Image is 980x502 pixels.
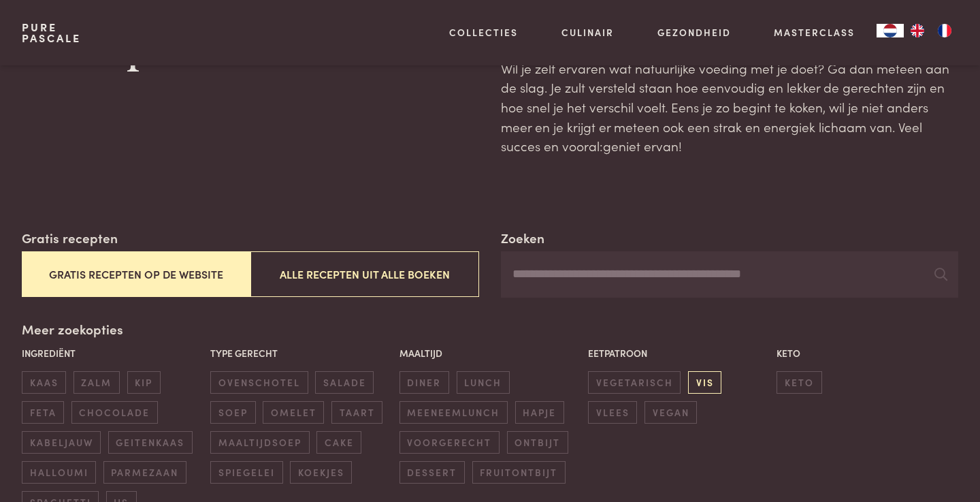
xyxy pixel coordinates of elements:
[210,461,282,484] span: spiegelei
[210,346,392,360] p: Type gerecht
[501,59,958,156] p: Wil je zelf ervaren wat natuurlijke voeding met je doet? Ga dan meteen aan de slag. Je zult verst...
[316,431,361,454] span: cake
[777,371,821,394] span: keto
[588,346,770,360] p: Eetpatroon
[331,401,382,424] span: taart
[688,371,721,394] span: vis
[507,431,568,454] span: ontbijt
[931,24,958,37] a: FR
[904,24,958,37] ul: Language list
[22,371,66,394] span: kaas
[22,401,64,424] span: feta
[315,371,374,394] span: salade
[515,401,564,424] span: hapje
[290,461,352,484] span: koekjes
[399,461,465,484] span: dessert
[449,25,518,40] a: Collecties
[22,251,250,297] button: Gratis recepten op de website
[644,401,697,424] span: vegan
[399,346,581,360] p: Maaltijd
[904,24,931,37] a: EN
[877,24,958,37] aside: Language selected: Nederlands
[108,431,193,454] span: geitenkaas
[22,346,203,360] p: Ingrediënt
[501,228,544,248] label: Zoeken
[877,24,904,37] a: NL
[774,25,855,40] a: Masterclass
[250,251,479,297] button: Alle recepten uit alle boeken
[472,461,566,484] span: fruitontbijt
[263,401,324,424] span: omelet
[399,371,449,394] span: diner
[127,371,161,394] span: kip
[71,401,158,424] span: chocolade
[588,371,681,394] span: vegetarisch
[22,22,81,44] a: PurePascale
[73,371,120,394] span: zalm
[777,346,958,360] p: Keto
[210,401,255,424] span: soep
[210,431,309,454] span: maaltijdsoep
[103,461,186,484] span: parmezaan
[561,25,614,40] a: Culinair
[22,461,96,484] span: halloumi
[399,401,508,424] span: meeneemlunch
[588,401,637,424] span: vlees
[210,371,308,394] span: ovenschotel
[22,431,101,454] span: kabeljauw
[399,431,500,454] span: voorgerecht
[457,371,510,394] span: lunch
[877,24,904,37] div: Language
[657,25,731,40] a: Gezondheid
[22,228,118,248] label: Gratis recepten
